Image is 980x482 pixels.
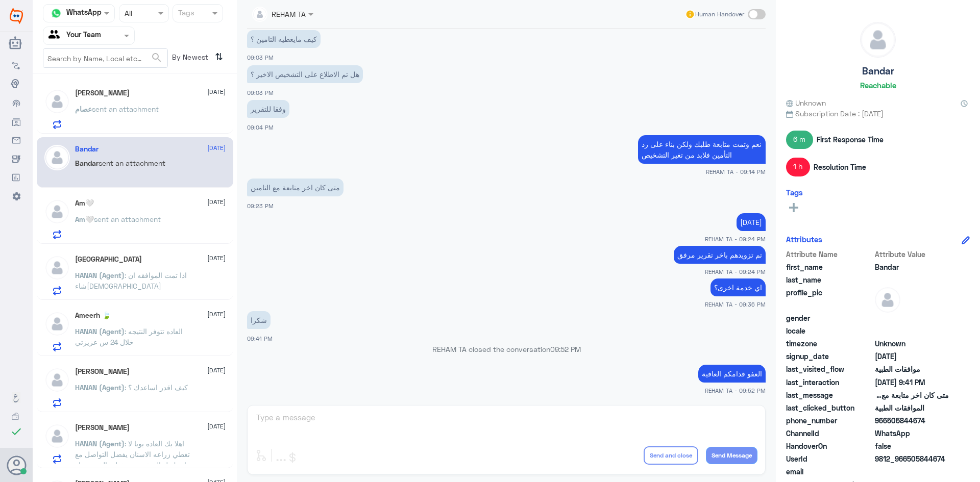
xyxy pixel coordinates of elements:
span: phone_number [786,415,873,426]
span: Subscription Date : [DATE] [786,108,970,119]
h5: Bandar [862,65,894,77]
span: [DATE] [207,366,226,375]
img: yourTeam.svg [48,28,64,43]
span: HANAN (Agent) [75,439,125,448]
p: 1/9/2025, 9:52 PM [698,365,766,383]
span: : كيف اقدر اساعدك ؟ [125,383,188,392]
h6: Reachable [860,81,896,90]
span: 6 m [786,131,813,149]
span: profile_pic [786,287,873,311]
p: 1/9/2025, 9:24 PM [674,246,766,264]
span: false [875,441,949,451]
span: timezone [786,338,873,349]
p: 1/9/2025, 9:24 PM [737,213,766,231]
span: 09:41 PM [247,335,273,342]
span: ChannelId [786,428,873,439]
div: Tags [177,7,194,20]
span: REHAM TA - 09:14 PM [706,167,766,176]
p: 1/9/2025, 9:03 PM [247,30,321,48]
img: defaultAdmin.png [44,89,70,114]
span: 2025-08-23T09:25:28.23Z [875,351,949,362]
span: 09:52 PM [550,345,581,353]
span: 09:04 PM [247,124,274,131]
span: last_clicked_button [786,402,873,413]
p: 1/9/2025, 9:04 PM [247,100,289,118]
span: REHAM TA - 09:24 PM [705,235,766,243]
button: Send Message [706,447,757,464]
span: : العاده تتوفر النتيجه خلال 24 س عزيزتي [75,327,183,346]
span: last_message [786,390,873,400]
p: 1/9/2025, 9:03 PM [247,65,363,83]
span: Human Handover [695,10,744,19]
span: الموافقات الطبية [875,402,949,413]
span: [DATE] [207,253,226,263]
span: 09:03 PM [247,54,274,61]
span: HandoverOn [786,441,873,451]
button: Send and close [644,446,698,465]
img: defaultAdmin.png [44,311,70,337]
span: [DATE] [207,310,226,319]
span: signup_date [786,351,873,362]
span: 2 [875,428,949,439]
span: 2025-09-01T18:41:11.7301493Z [875,377,949,388]
span: sent an attachment [94,215,161,223]
span: Unknown [875,338,949,349]
span: gender [786,313,873,323]
h5: Abu Ahmed [75,423,130,432]
i: ⇅ [215,48,223,65]
span: Attribute Name [786,249,873,260]
span: last_name [786,274,873,285]
img: defaultAdmin.png [861,22,895,57]
span: متى كان اخر متابعة مع التامين [875,390,949,400]
p: 1/9/2025, 9:23 PM [247,179,344,196]
span: email [786,466,873,477]
h5: Ameerh 🍃 [75,311,111,320]
span: sent an attachment [92,105,159,113]
span: REHAM TA - 09:52 PM [705,386,766,395]
span: Bandar [75,159,99,167]
span: null [875,325,949,336]
span: last_visited_flow [786,364,873,374]
span: sent an attachment [99,159,165,167]
span: last_interaction [786,377,873,388]
h5: Turki [75,255,142,264]
span: HANAN (Agent) [75,271,125,280]
span: 09:03 PM [247,89,274,96]
img: defaultAdmin.png [875,287,900,313]
img: Widebot Logo [10,8,23,24]
button: search [151,49,163,66]
span: Attribute Value [875,249,949,260]
span: [DATE] [207,87,226,96]
span: [DATE] [207,197,226,207]
span: [DATE] [207,143,226,153]
span: locale [786,325,873,336]
span: HANAN (Agent) [75,383,125,392]
span: 1 h [786,158,810,176]
span: First Response Time [817,134,884,145]
span: search [151,52,163,64]
span: 9812_966505844674 [875,453,949,464]
span: : اذا تمت الموافقه ان شاء[DEMOGRAPHIC_DATA] [75,271,187,290]
span: 966505844674 [875,415,949,426]
h5: عصام الدين عبد المطلب [75,89,130,97]
p: 1/9/2025, 9:36 PM [710,278,766,296]
img: defaultAdmin.png [44,145,70,170]
p: 1/9/2025, 9:14 PM [638,135,766,164]
p: REHAM TA closed the conversation [247,344,766,354]
span: Unknown [786,97,826,108]
img: defaultAdmin.png [44,255,70,281]
span: Am🤍 [75,215,94,223]
img: defaultAdmin.png [44,199,70,224]
span: UserId [786,453,873,464]
span: null [875,466,949,477]
h5: Am🤍 [75,199,94,208]
span: HANAN (Agent) [75,327,125,336]
span: null [875,313,949,323]
span: Bandar [875,262,949,272]
span: : اهلا بك العاده بوبا لا تغطي زراعه الاسنان يفضل التواصل مع تامينك ل التحقق من تغطيه الخدمه بناء ... [75,439,190,480]
i: check [10,425,22,438]
img: defaultAdmin.png [44,423,70,449]
p: 1/9/2025, 9:41 PM [247,311,271,329]
span: [DATE] [207,422,226,431]
span: عصام [75,105,92,113]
